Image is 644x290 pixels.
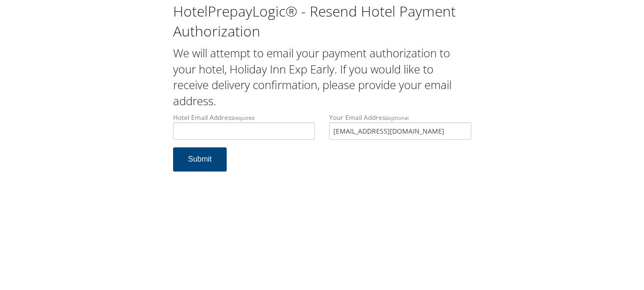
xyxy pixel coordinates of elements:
label: Your Email Address [329,113,471,140]
h2: We will attempt to email your payment authorization to your hotel, Holiday Inn Exp Early. If you ... [173,45,471,109]
button: Submit [173,147,227,172]
h1: HotelPrepayLogic® - Resend Hotel Payment Authorization [173,1,471,41]
input: Hotel Email Addressrequired [173,122,315,140]
label: Hotel Email Address [173,113,315,140]
input: Your Email Addressoptional [329,122,471,140]
small: required [234,114,255,121]
small: optional [388,114,409,121]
